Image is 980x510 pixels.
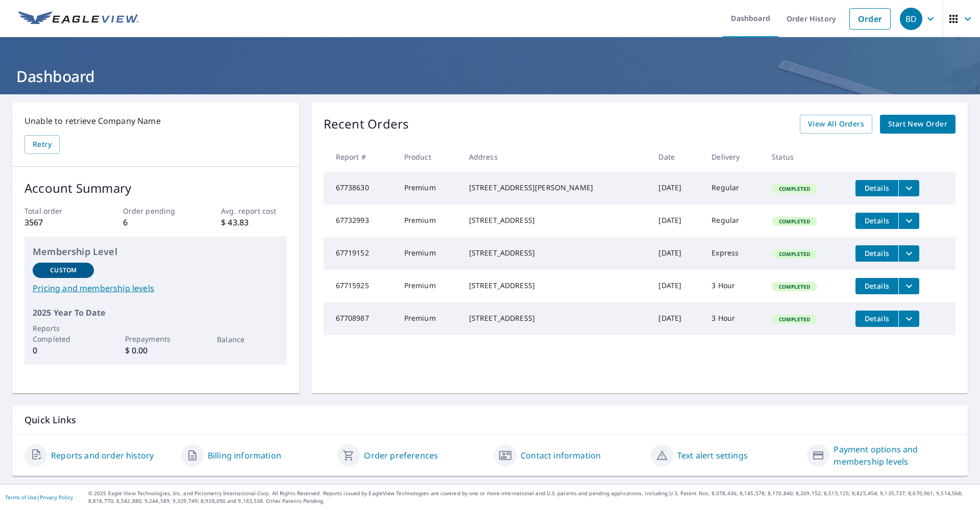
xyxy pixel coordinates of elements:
a: Start New Order [880,115,955,134]
td: [DATE] [650,237,703,270]
td: [DATE] [650,205,703,237]
p: Reports Completed [33,323,94,344]
button: filesDropdownBtn-67738630 [898,180,919,196]
td: Premium [396,172,461,205]
p: 0 [33,344,94,356]
td: [DATE] [650,270,703,302]
span: Completed [773,283,816,290]
p: Recent Orders [324,115,409,134]
p: Account Summary [24,179,287,197]
a: Text alert settings [677,449,748,462]
td: 67719152 [324,237,396,270]
span: Details [862,183,892,193]
span: Start New Order [888,118,947,131]
button: filesDropdownBtn-67732993 [898,213,919,229]
p: | [5,494,73,500]
a: View All Orders [800,115,872,134]
span: Details [862,281,892,291]
img: EV Logo [18,11,139,27]
p: Unable to retrieve Company Name [24,115,287,127]
td: [DATE] [650,302,703,335]
button: detailsBtn-67715925 [855,278,898,294]
td: Regular [703,172,764,205]
th: Report # [324,142,396,172]
td: 67732993 [324,205,396,237]
p: © 2025 Eagle View Technologies, Inc. and Pictometry International Corp. All Rights Reserved. Repo... [88,490,975,505]
p: Custom [50,266,77,275]
p: Total order [24,206,90,216]
a: Terms of Use [5,494,37,501]
th: Delivery [703,142,764,172]
div: [STREET_ADDRESS] [469,280,643,291]
td: Premium [396,237,461,270]
p: 2025 Year To Date [33,307,279,319]
p: Balance [217,334,278,345]
span: Retry [33,138,52,151]
th: Date [650,142,703,172]
td: Express [703,237,764,270]
div: [STREET_ADDRESS] [469,215,643,225]
a: Order preferences [364,449,438,462]
p: Order pending [123,206,188,216]
p: $ 43.83 [221,216,286,228]
p: Membership Level [33,245,279,259]
button: Retry [24,135,60,154]
span: Completed [773,185,816,192]
span: Completed [773,218,816,225]
button: detailsBtn-67732993 [855,213,898,229]
p: Prepayments [125,334,186,344]
td: 67708987 [324,302,396,335]
a: Order [849,8,891,30]
th: Address [461,142,651,172]
a: Privacy Policy [40,494,73,501]
td: 3 Hour [703,302,764,335]
a: Reports and order history [51,449,154,462]
div: [STREET_ADDRESS][PERSON_NAME] [469,183,643,193]
span: Details [862,314,892,323]
span: Details [862,248,892,258]
span: Details [862,216,892,225]
span: View All Orders [808,118,864,131]
a: Pricing and membership levels [33,282,279,294]
p: 6 [123,216,188,228]
p: 3567 [24,216,90,228]
a: Payment options and membership levels [834,443,955,468]
p: Quick Links [24,414,955,426]
div: [STREET_ADDRESS] [469,313,643,323]
td: Regular [703,205,764,237]
td: 67738630 [324,172,396,205]
td: 3 Hour [703,270,764,302]
p: Avg. report cost [221,206,286,216]
td: Premium [396,270,461,302]
button: filesDropdownBtn-67719152 [898,245,919,262]
td: Premium [396,302,461,335]
button: detailsBtn-67719152 [855,245,898,262]
th: Product [396,142,461,172]
span: Completed [773,316,816,323]
td: 67715925 [324,270,396,302]
td: [DATE] [650,172,703,205]
button: detailsBtn-67708987 [855,311,898,327]
h1: Dashboard [12,66,968,87]
button: filesDropdownBtn-67708987 [898,311,919,327]
p: $ 0.00 [125,344,186,356]
button: detailsBtn-67738630 [855,180,898,196]
a: Billing information [208,449,281,462]
button: filesDropdownBtn-67715925 [898,278,919,294]
td: Premium [396,205,461,237]
th: Status [764,142,847,172]
div: BD [900,8,922,30]
span: Completed [773,250,816,258]
a: Contact information [521,449,601,462]
div: [STREET_ADDRESS] [469,248,643,258]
